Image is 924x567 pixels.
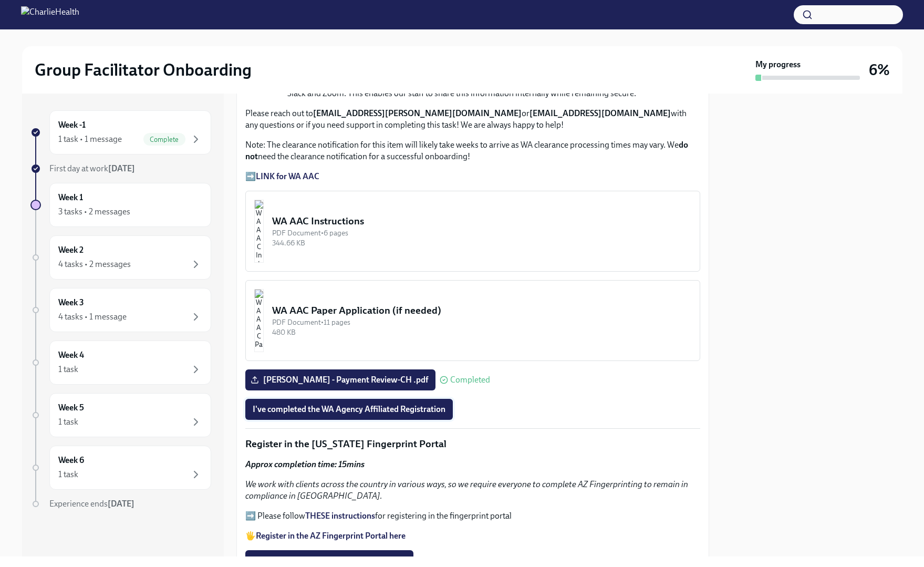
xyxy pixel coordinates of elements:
[272,214,691,228] div: WA AAC Instructions
[58,259,131,270] div: 4 tasks • 2 messages
[450,376,490,384] span: Completed
[530,108,671,118] strong: [EMAIL_ADDRESS][DOMAIN_NAME]
[245,108,700,131] p: Please reach out to or with any questions or if you need support in completing this task! We are ...
[58,244,84,256] h6: Week 2
[58,133,122,145] div: 1 task • 1 message
[253,404,445,415] span: I've completed the WA Agency Affiliated Registration
[245,191,700,272] button: WA AAC InstructionsPDF Document•6 pages344.66 KB
[58,455,84,466] h6: Week 6
[245,399,453,420] button: I've completed the WA Agency Affiliated Registration
[245,459,365,469] strong: Approx completion time: 15mins
[272,317,691,327] div: PDF Document • 11 pages
[30,235,211,280] a: Week 24 tasks • 2 messages
[253,375,428,385] span: [PERSON_NAME] - Payment Review-CH .pdf
[58,469,78,480] div: 1 task
[35,59,252,80] h2: Group Facilitator Onboarding
[21,6,79,23] img: CharlieHealth
[30,393,211,437] a: Week 51 task
[245,510,700,522] p: ➡️ Please follow for registering in the fingerprint portal
[58,349,84,361] h6: Week 4
[30,183,211,227] a: Week 13 tasks • 2 messages
[108,499,134,509] strong: [DATE]
[245,530,700,542] p: 🖐️
[245,479,688,501] em: We work with clients across the country in various ways, so we require everyone to complete AZ Fi...
[272,228,691,238] div: PDF Document • 6 pages
[305,511,375,521] a: THESE instructions
[245,437,700,451] p: Register in the [US_STATE] Fingerprint Portal
[30,110,211,154] a: Week -11 task • 1 messageComplete
[256,531,406,541] a: Register in the AZ Fingerprint Portal here
[58,416,78,428] div: 1 task
[272,238,691,248] div: 344.66 KB
[254,289,264,352] img: WA AAC Paper Application (if needed)
[254,200,264,263] img: WA AAC Instructions
[30,288,211,332] a: Week 34 tasks • 1 message
[755,59,801,70] strong: My progress
[245,140,688,161] strong: do not
[313,108,522,118] strong: [EMAIL_ADDRESS][PERSON_NAME][DOMAIN_NAME]
[272,304,691,317] div: WA AAC Paper Application (if needed)
[272,327,691,337] div: 480 KB
[253,555,406,566] span: I've registered in the AZ Fingerprint Portal
[58,192,83,203] h6: Week 1
[108,163,135,173] strong: [DATE]
[245,280,700,361] button: WA AAC Paper Application (if needed)PDF Document•11 pages480 KB
[49,499,134,509] span: Experience ends
[245,171,700,182] p: ➡️
[58,206,130,218] div: 3 tasks • 2 messages
[30,163,211,174] a: First day at work[DATE]
[143,136,185,143] span: Complete
[58,402,84,414] h6: Week 5
[30,341,211,385] a: Week 41 task
[245,139,700,162] p: Note: The clearance notification for this item will likely take weeks to arrive as WA clearance p...
[256,171,319,181] a: LINK for WA AAC
[58,119,86,131] h6: Week -1
[30,446,211,490] a: Week 61 task
[869,60,890,79] h3: 6%
[49,163,135,173] span: First day at work
[58,311,127,323] div: 4 tasks • 1 message
[58,364,78,375] div: 1 task
[58,297,84,308] h6: Week 3
[245,369,435,390] label: [PERSON_NAME] - Payment Review-CH .pdf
